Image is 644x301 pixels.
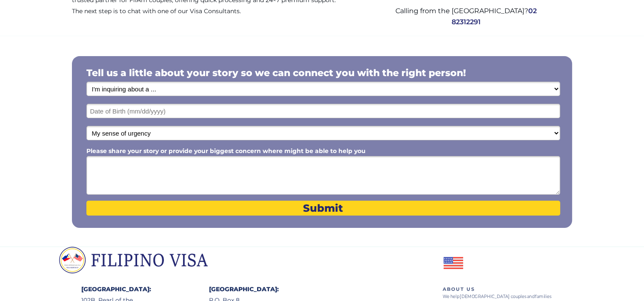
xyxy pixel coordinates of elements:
[86,147,366,155] span: Please share your story or provide your biggest concern where might be able to help you
[86,202,560,214] span: Submit
[86,201,560,216] button: Submit
[86,67,466,79] span: Tell us a little about your story so we can connect you with the right person!
[395,7,528,15] span: Calling from the [GEOGRAPHIC_DATA]?
[86,104,560,118] input: Date of Birth (mm/dd/yyyy)
[209,285,279,293] span: [GEOGRAPHIC_DATA]:
[443,286,475,292] span: ABOUT US
[81,285,151,293] span: [GEOGRAPHIC_DATA]:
